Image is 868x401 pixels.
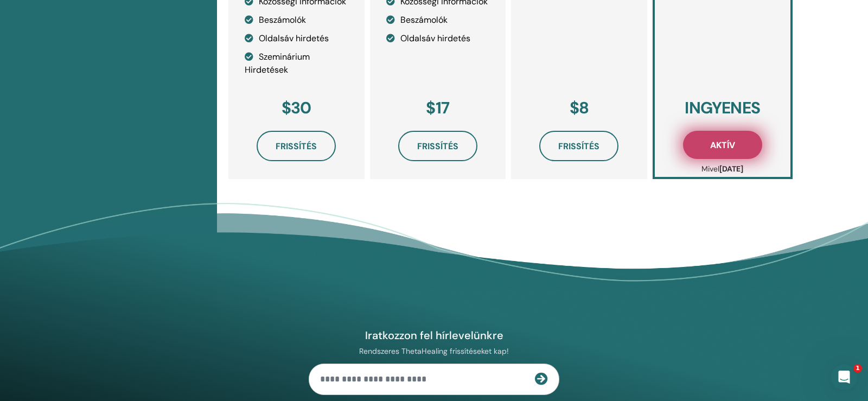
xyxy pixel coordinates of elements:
[683,131,762,159] button: Aktív
[539,131,618,161] button: Frissítés
[257,131,336,161] button: Frissítés
[245,50,348,77] li: Szeminárium Hirdetések
[710,139,735,151] span: Aktív
[398,131,477,161] button: Frissítés
[245,98,348,118] h3: $30
[386,98,490,118] h3: $17
[831,364,857,390] iframe: Intercom live chat
[309,346,559,356] p: Rendszeres ThetaHealing frissítéseket kap!
[245,32,348,45] li: Oldalsáv hirdetés
[671,163,775,175] p: Mivel
[245,14,348,27] li: Beszámolók
[276,141,317,152] span: Frissítés
[386,32,490,45] li: Oldalsáv hirdetés
[719,164,743,174] b: [DATE]
[417,141,458,152] span: Frissítés
[527,98,631,118] h3: $8
[386,14,490,27] li: Beszámolók
[558,141,599,152] span: Frissítés
[671,98,775,118] h3: INGYENES
[309,328,559,342] h4: Iratkozzon fel hírlevelünkre
[853,364,862,373] span: 1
